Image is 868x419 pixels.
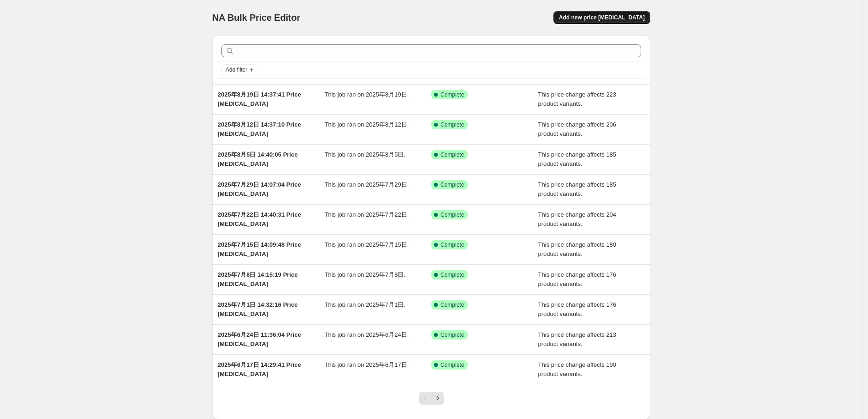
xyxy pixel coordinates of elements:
[218,271,297,287] span: 2025年7月8日 14:15:19 Price [MEDICAL_DATA]
[440,121,464,128] span: Complete
[325,121,409,128] span: This job ran on 2025年8月12日.
[538,91,617,107] span: This price change affects 223 product variants.
[325,271,406,278] span: This job ran on 2025年7月8日.
[538,121,617,137] span: This price change affects 206 product variants.
[218,211,301,227] span: 2025年7月22日 14:40:31 Price [MEDICAL_DATA]
[218,91,301,107] span: 2025年8月19日 14:37:41 Price [MEDICAL_DATA]
[538,241,617,257] span: This price change affects 180 product variants.
[538,331,617,347] span: This price change affects 213 product variants.
[538,181,617,197] span: This price change affects 185 product variants.
[218,361,301,377] span: 2025年6月17日 14:29:41 Price [MEDICAL_DATA]
[226,66,247,73] span: Add filter
[325,241,409,248] span: This job ran on 2025年7月15日.
[440,361,464,369] span: Complete
[440,91,464,98] span: Complete
[538,211,617,227] span: This price change affects 204 product variants.
[440,181,464,188] span: Complete
[538,361,617,377] span: This price change affects 190 product variants.
[559,14,645,21] span: Add new price [MEDICAL_DATA]
[440,271,464,279] span: Complete
[212,12,300,23] span: NA Bulk Price Editor
[218,181,301,197] span: 2025年7月29日 14:07:04 Price [MEDICAL_DATA]
[325,211,409,218] span: This job ran on 2025年7月22日.
[440,301,464,309] span: Complete
[218,241,301,257] span: 2025年7月15日 14:09:48 Price [MEDICAL_DATA]
[325,361,409,368] span: This job ran on 2025年6月17日.
[325,301,406,308] span: This job ran on 2025年7月1日.
[325,331,409,338] span: This job ran on 2025年6月24日.
[325,181,409,188] span: This job ran on 2025年7月29日.
[440,331,464,339] span: Complete
[553,11,650,24] button: Add new price [MEDICAL_DATA]
[218,331,301,347] span: 2025年6月24日 11:36:04 Price [MEDICAL_DATA]
[218,301,297,317] span: 2025年7月1日 14:32:16 Price [MEDICAL_DATA]
[218,121,301,137] span: 2025年8月12日 14:37:10 Price [MEDICAL_DATA]
[440,211,464,219] span: Complete
[431,392,444,405] button: Next
[440,151,464,158] span: Complete
[538,271,617,287] span: This price change affects 176 product variants.
[325,151,406,158] span: This job ran on 2025年8月5日.
[221,64,258,75] button: Add filter
[419,392,444,405] nav: Pagination
[325,91,409,98] span: This job ran on 2025年8月19日.
[440,241,464,249] span: Complete
[218,151,297,167] span: 2025年8月5日 14:40:05 Price [MEDICAL_DATA]
[538,301,617,317] span: This price change affects 176 product variants.
[538,151,617,167] span: This price change affects 185 product variants.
